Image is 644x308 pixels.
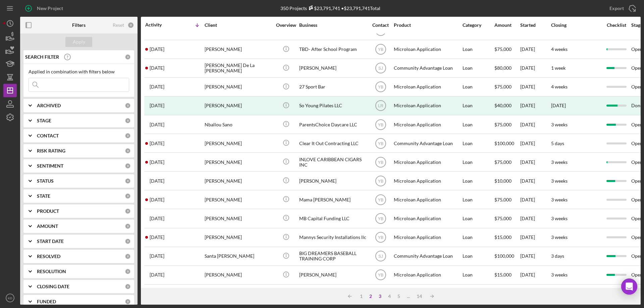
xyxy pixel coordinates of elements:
div: Loan [463,209,494,227]
div: [DATE] [520,247,550,265]
text: YB [378,122,383,127]
div: 0 [125,148,131,154]
div: ... [404,294,413,299]
time: 3 weeks [551,272,568,278]
time: 3 weeks [551,178,568,184]
div: Microloan Application [394,172,461,190]
div: 0 [125,133,131,139]
div: Export [609,2,624,15]
div: 0 [125,118,131,124]
text: YB [378,85,383,89]
span: $100,000 [494,140,514,146]
span: $15,000 [494,234,512,240]
time: 2025-08-05 18:08 [150,103,164,108]
div: BIG DREAMERS BASEBALL TRAINING CORP [299,247,366,265]
div: Loan [463,191,494,208]
b: RESOLVED [37,254,60,259]
div: 0 [125,178,131,184]
text: YB [378,217,383,221]
text: YB [378,273,383,278]
span: $10,000 [494,178,512,184]
div: MB Capital Funding LLC [299,209,366,227]
div: Loan [463,59,494,77]
div: 0 [125,54,131,60]
div: Overview [273,22,299,28]
time: 2025-07-30 20:46 [150,253,164,259]
b: ARCHIVED [37,103,61,108]
time: 2025-07-30 16:06 [150,272,164,278]
button: KD [3,291,17,305]
span: $75,000 [494,122,512,127]
div: Contact [368,22,393,28]
div: [DATE] [520,153,550,171]
span: $75,000 [494,197,512,202]
div: Loan [463,116,494,133]
div: 0 [125,163,131,169]
span: $100,000 [494,253,514,259]
div: Microloan Application [394,97,461,115]
div: Loan [463,78,494,96]
div: Category [463,22,494,28]
span: $80,000 [494,65,512,71]
time: 3 weeks [551,215,568,221]
time: 4 weeks [551,46,568,52]
div: [DATE] [520,97,550,115]
b: CONTACT [37,133,59,138]
div: Loan [463,153,494,171]
text: SJ [378,66,383,71]
time: 3 weeks [551,159,568,165]
time: 1 week [551,65,566,71]
div: [DATE] [520,59,550,77]
div: [DATE] [520,134,550,152]
div: $40,000 [494,97,520,115]
div: 0 [125,223,131,229]
div: 0 [125,253,131,259]
text: LR [378,104,383,108]
div: 0 [125,299,131,305]
div: Community Advantage Loan [394,134,461,152]
div: [DATE] [520,229,550,246]
div: [PERSON_NAME] [299,172,366,190]
div: Community Advantage Loan [394,247,461,265]
span: $75,000 [494,159,512,165]
div: 4 [385,294,394,299]
div: 1 [357,294,366,299]
div: Community Advantage Loan [394,59,461,77]
text: YB [378,179,383,183]
div: [DATE] [520,191,550,208]
time: 3 days [551,253,564,259]
div: Microloan Application [394,153,461,171]
div: [PERSON_NAME] [205,97,272,115]
div: Mannys Security Installations llc [299,229,366,246]
div: Checklist [602,22,631,28]
time: 3 weeks [551,234,568,240]
div: 0 [127,22,134,28]
div: [PERSON_NAME] De La [PERSON_NAME] [205,59,272,77]
div: New Project [37,2,63,15]
div: Nballou Sano [205,116,272,133]
div: Microloan Application [394,116,461,133]
text: YB [378,141,383,146]
div: Client [205,22,272,28]
div: 350 Projects • $23,791,741 Total [280,5,380,11]
div: [DATE] [520,266,550,284]
div: Activity [145,22,175,27]
div: ParentsChoice Daycare LLC [299,116,366,133]
div: Microloan Application [394,191,461,208]
time: 2025-07-31 18:51 [150,235,164,240]
div: [PERSON_NAME] [205,229,272,246]
time: 2025-08-06 17:23 [150,84,164,89]
div: Loan [463,134,494,152]
text: YB [378,160,383,165]
div: [DATE] [520,41,550,58]
b: AMOUNT [37,224,58,229]
div: 0 [125,193,131,199]
div: 0 [125,103,131,109]
time: 3 weeks [551,122,568,127]
text: YB [378,198,383,202]
div: Apply [73,37,85,47]
div: [DATE] [520,172,550,190]
div: Microloan Application [394,41,461,58]
div: 0 [125,238,131,244]
div: 0 [125,284,131,290]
